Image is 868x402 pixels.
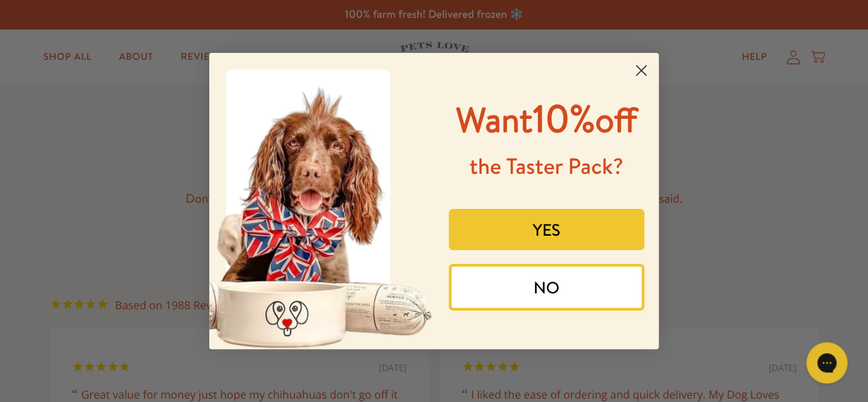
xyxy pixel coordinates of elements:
[595,96,637,144] span: off
[209,53,434,349] img: 8afefe80-1ef6-417a-b86b-9520c2248d41.jpeg
[456,91,637,144] span: 10%
[469,151,623,181] span: the Taster Pack?
[456,96,532,144] span: Want
[449,264,645,311] button: NO
[799,337,854,388] iframe: Gorgias live chat messenger
[449,209,645,250] button: YES
[629,58,653,82] button: Close dialog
